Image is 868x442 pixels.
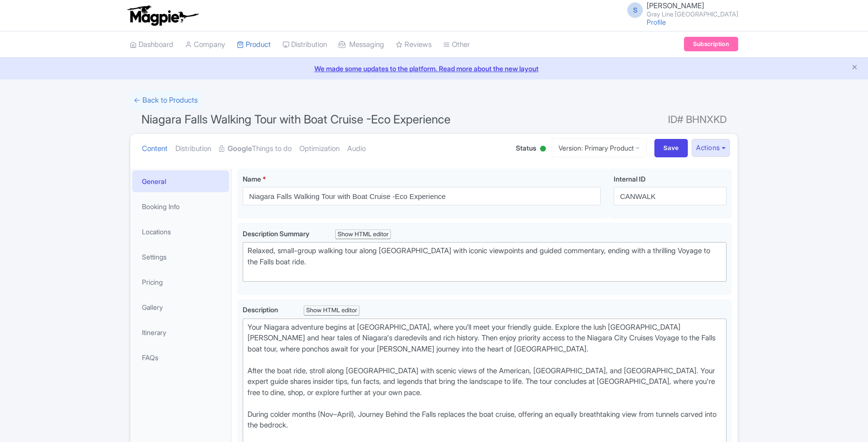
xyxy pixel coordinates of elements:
[132,196,229,217] a: Booking Info
[335,229,391,240] div: Show HTML editor
[248,322,722,442] div: Your Niagara adventure begins at [GEOGRAPHIC_DATA], where you’ll meet your friendly guide. Explor...
[125,5,200,26] img: logo-ab69f6fb50320c5b225c76a69d11143b.png
[647,11,738,17] small: Gray Line [GEOGRAPHIC_DATA]
[396,31,432,58] a: Reviews
[552,138,647,157] a: Version: Primary Product
[185,31,225,58] a: Company
[130,91,201,110] a: ← Back to Products
[132,271,229,293] a: Pricing
[142,134,168,164] a: Content
[627,2,643,18] span: S
[132,347,229,368] a: FAQs
[692,139,730,157] button: Actions
[304,305,359,316] div: Show HTML editor
[243,229,311,238] span: Description Summary
[219,134,292,164] a: GoogleThings to do
[130,31,173,58] a: Dashboard
[647,18,666,26] a: Profile
[132,170,229,192] a: General
[347,134,366,164] a: Audio
[237,31,271,58] a: Product
[243,305,279,314] span: Description
[538,142,548,157] div: Active
[248,245,722,278] div: Relaxed, small-group walking tour along [GEOGRAPHIC_DATA] with iconic viewpoints and guided comme...
[282,31,327,58] a: Distribution
[654,139,688,157] input: Save
[228,143,252,154] strong: Google
[132,296,229,318] a: Gallery
[299,134,340,164] a: Optimization
[243,175,261,183] span: Name
[132,221,229,243] a: Locations
[684,37,738,51] a: Subscription
[621,2,738,17] a: S [PERSON_NAME] Gray Line [GEOGRAPHIC_DATA]
[339,31,384,58] a: Messaging
[175,134,211,164] a: Distribution
[443,31,470,58] a: Other
[132,246,229,268] a: Settings
[516,143,536,153] span: Status
[132,321,229,343] a: Itinerary
[6,63,862,74] a: We made some updates to the platform. Read more about the new layout
[647,1,704,10] span: [PERSON_NAME]
[141,112,450,126] span: Niagara Falls Walking Tour with Boat Cruise -Eco Experience
[668,110,727,129] span: ID# BHNXKD
[614,175,646,183] span: Internal ID
[851,62,858,74] button: Close announcement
